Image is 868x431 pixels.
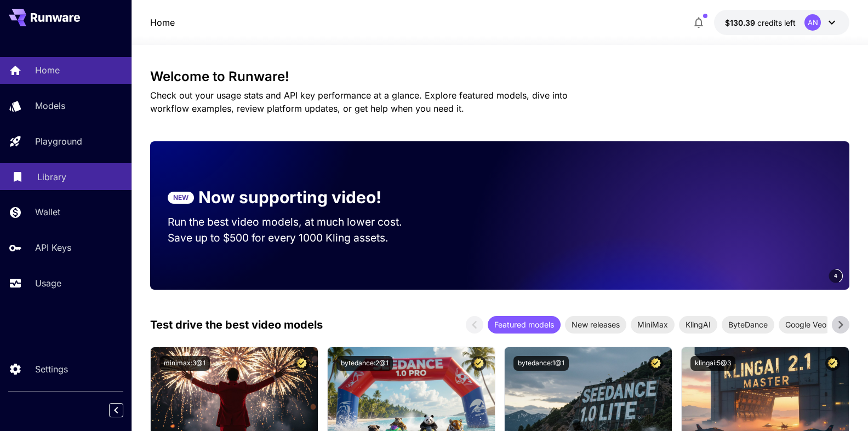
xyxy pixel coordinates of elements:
span: Check out your usage stats and API key performance at a glance. Explore featured models, dive int... [150,90,568,114]
div: Collapse sidebar [117,400,132,420]
button: Certified Model – Vetted for best performance and includes a commercial license. [294,356,309,371]
p: Usage [35,277,61,290]
div: MiniMax [631,316,675,334]
p: Save up to $500 for every 1000 Kling assets. [168,230,423,246]
button: Certified Model – Vetted for best performance and includes a commercial license. [471,356,486,371]
div: AN [804,14,821,31]
button: Certified Model – Vetted for best performance and includes a commercial license. [825,356,840,371]
p: Playground [35,135,82,148]
button: Collapse sidebar [109,403,123,417]
button: Certified Model – Vetted for best performance and includes a commercial license. [648,356,663,371]
button: klingai:5@3 [690,356,735,371]
h3: Welcome to Runware! [150,69,850,84]
div: KlingAI [679,316,717,334]
span: 4 [834,272,837,280]
span: MiniMax [631,319,675,330]
button: minimax:3@1 [159,356,210,371]
p: Now supporting video! [198,185,381,210]
div: Featured models [488,316,561,334]
span: New releases [565,319,626,330]
p: Models [35,99,65,112]
a: Home [150,16,175,29]
span: $130.39 [725,18,757,27]
div: $130.39054 [725,17,796,28]
div: New releases [565,316,626,334]
nav: breadcrumb [150,16,175,29]
p: NEW [173,193,189,203]
p: Test drive the best video models [150,317,323,333]
p: Wallet [35,205,60,219]
p: Settings [35,363,68,376]
span: Featured models [488,319,561,330]
button: $130.39054AN [714,10,849,35]
div: Google Veo [779,316,833,334]
p: Home [35,64,60,77]
p: API Keys [35,241,71,254]
p: Run the best video models, at much lower cost. [168,214,423,230]
span: Google Veo [779,319,833,330]
div: ByteDance [722,316,774,334]
p: Library [37,170,66,183]
span: KlingAI [679,319,717,330]
button: bytedance:2@1 [336,356,393,371]
span: ByteDance [722,319,774,330]
button: bytedance:1@1 [513,356,569,371]
span: credits left [757,18,796,27]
